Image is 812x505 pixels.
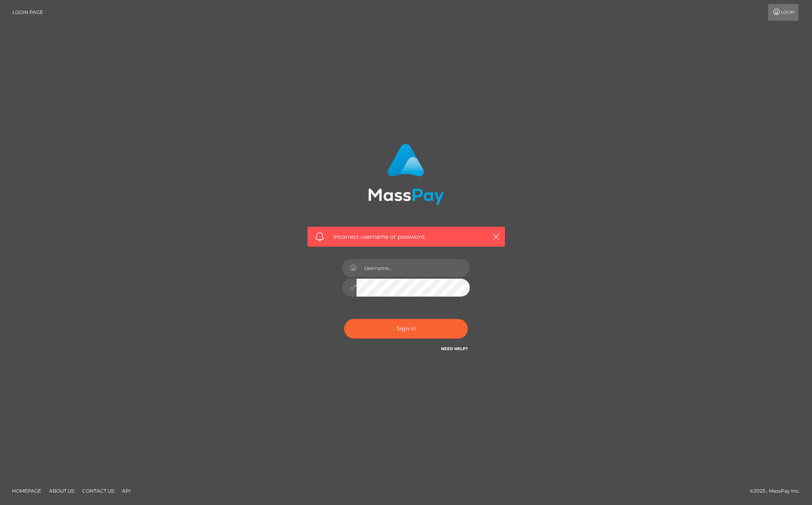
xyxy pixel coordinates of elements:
[119,485,134,497] a: API
[333,233,479,241] span: Incorrect username or password.
[357,259,470,277] input: Username...
[12,4,43,21] a: Login Page
[79,485,117,497] a: Contact Us
[750,487,806,495] div: © 2025 , MassPay Inc.
[368,144,444,205] img: MassPay Login
[768,4,798,21] a: Login
[344,319,468,339] button: Sign in
[9,485,44,497] a: Homepage
[46,485,77,497] a: About Us
[441,346,468,351] a: Need Help?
